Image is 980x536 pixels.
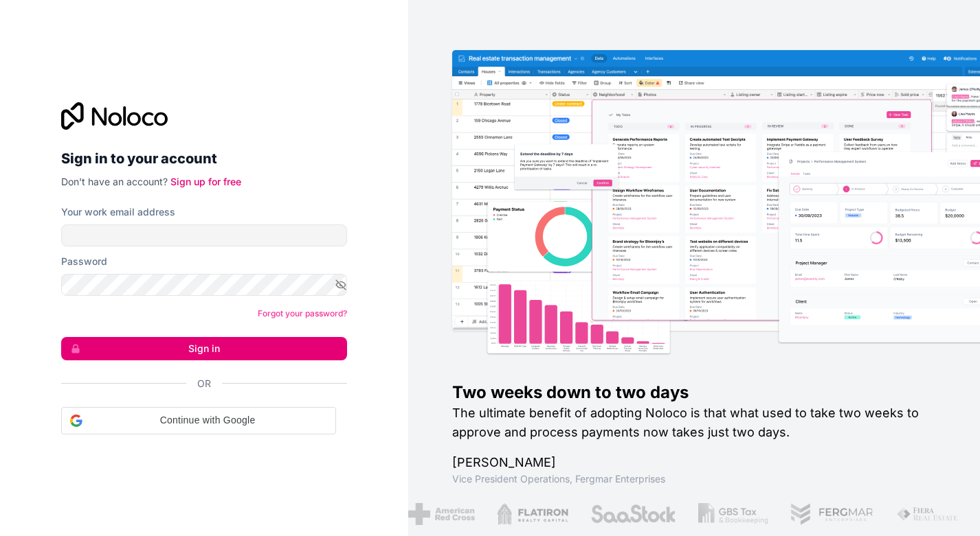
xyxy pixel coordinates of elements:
span: Don't have an account? [61,176,168,187]
h1: Vice President Operations , Fergmar Enterprises [452,472,936,486]
div: Continue with Google [61,407,336,434]
span: Or [197,377,211,391]
img: /assets/fergmar-CudnrXN5.png [787,503,871,525]
button: Sign in [61,337,347,360]
label: Password [61,255,107,268]
h1: Two weeks down to two days [452,382,936,404]
img: /assets/saastock-C6Zbiodz.png [587,503,673,525]
img: /assets/flatiron-C8eUkumj.png [494,503,566,525]
h2: Sign in to your account [61,146,347,171]
img: /assets/fiera-fwj2N5v4.png [893,503,957,525]
span: Continue with Google [88,413,327,428]
img: /assets/american-red-cross-BAupjrZR.png [405,503,472,525]
a: Sign up for free [170,176,241,187]
h1: [PERSON_NAME] [452,453,936,472]
a: Forgot your password? [258,308,347,318]
input: Password [61,274,347,296]
label: Your work email address [61,205,175,219]
input: Email address [61,224,347,246]
img: /assets/gbstax-C-GtDUiK.png [695,503,766,525]
h2: The ultimate benefit of adopting Noloco is that what used to take two weeks to approve and proces... [452,404,936,442]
